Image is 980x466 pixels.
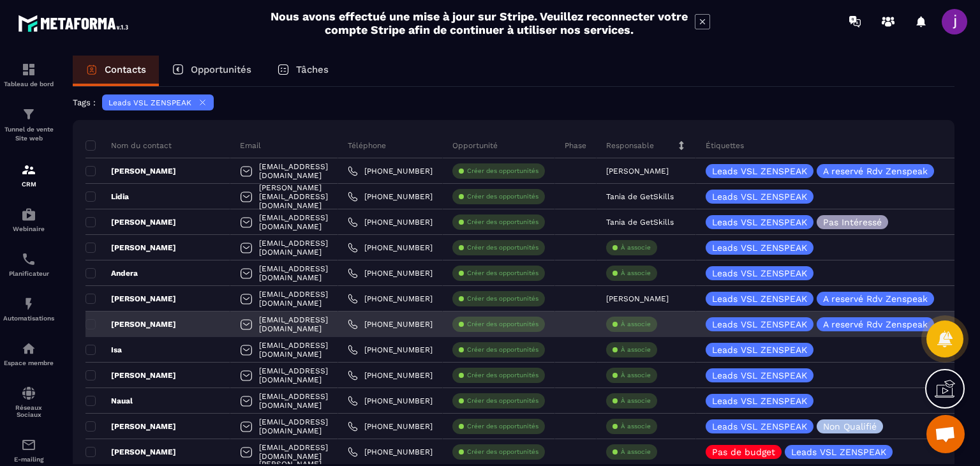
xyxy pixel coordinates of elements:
p: Réseaux Sociaux [3,404,54,418]
p: Opportunité [452,140,498,151]
p: [PERSON_NAME] [606,167,669,176]
p: À associe [621,320,651,329]
a: formationformationTunnel de vente Site web [3,97,54,153]
p: [PERSON_NAME] [85,421,176,432]
p: Phase [565,140,586,151]
p: Créer des opportunités [467,396,538,405]
img: formation [21,162,36,177]
h2: Nous avons effectué une mise à jour sur Stripe. Veuillez reconnecter votre compte Stripe afin de ... [270,10,688,36]
a: Contacts [73,56,159,86]
p: À associe [621,447,651,456]
a: automationsautomationsWebinaire [3,197,54,242]
a: Tâches [264,56,341,86]
a: [PHONE_NUMBER] [348,345,433,355]
a: social-networksocial-networkRéseaux Sociaux [3,376,54,428]
p: A reservé Rdv Zenspeak [823,167,928,176]
p: Tags : [73,98,96,107]
img: email [21,437,36,453]
p: Tania de GetSkills [606,218,674,227]
p: Leads VSL ZENSPEAK [712,167,807,176]
p: [PERSON_NAME] [85,243,176,253]
a: [PHONE_NUMBER] [348,370,433,380]
p: Contacts [105,64,146,75]
img: scheduler [21,252,36,267]
p: A reservé Rdv Zenspeak [823,294,928,303]
p: Créer des opportunités [467,218,538,227]
p: Créer des opportunités [467,320,538,329]
p: Leads VSL ZENSPEAK [108,98,191,107]
a: formationformationCRM [3,153,54,197]
p: CRM [3,181,54,188]
p: Leads VSL ZENSPEAK [712,396,807,405]
p: Tunnel de vente Site web [3,125,54,143]
p: Créer des opportunités [467,243,538,252]
a: [PHONE_NUMBER] [348,447,433,457]
p: Créer des opportunités [467,192,538,201]
p: Créer des opportunités [467,447,538,456]
img: automations [21,296,36,312]
p: Leads VSL ZENSPEAK [712,345,807,354]
p: [PERSON_NAME] [85,447,176,457]
img: social-network [21,386,36,401]
a: [PHONE_NUMBER] [348,243,433,253]
p: Leads VSL ZENSPEAK [791,447,886,456]
a: automationsautomationsEspace membre [3,331,54,376]
img: formation [21,62,36,77]
p: À associe [621,345,651,354]
p: [PERSON_NAME] [85,217,176,227]
p: Étiquettes [706,140,744,151]
p: [PERSON_NAME] [85,294,176,304]
p: Planificateur [3,270,54,277]
p: Créer des opportunités [467,167,538,176]
p: Téléphone [348,140,386,151]
p: Leads VSL ZENSPEAK [712,218,807,227]
p: Pas Intéressé [823,218,882,227]
p: Lidia [85,192,129,202]
p: Andera [85,268,138,278]
a: [PHONE_NUMBER] [348,421,433,432]
p: Créer des opportunités [467,371,538,380]
p: Webinaire [3,225,54,232]
div: Ouvrir le chat [926,415,965,453]
p: Espace membre [3,359,54,366]
a: [PHONE_NUMBER] [348,217,433,227]
img: formation [21,107,36,122]
p: Leads VSL ZENSPEAK [712,243,807,252]
img: automations [21,341,36,356]
p: Isa [85,345,122,355]
p: Non Qualifié [823,422,877,431]
p: Naual [85,396,133,406]
p: Créer des opportunités [467,269,538,278]
p: Créer des opportunités [467,294,538,303]
a: [PHONE_NUMBER] [348,192,433,202]
a: [PHONE_NUMBER] [348,294,433,304]
a: schedulerschedulerPlanificateur [3,242,54,287]
p: [PERSON_NAME] [606,294,669,303]
p: Leads VSL ZENSPEAK [712,422,807,431]
a: [PHONE_NUMBER] [348,319,433,329]
p: Email [240,140,261,151]
img: automations [21,207,36,222]
a: automationsautomationsAutomatisations [3,287,54,331]
p: [PERSON_NAME] [85,370,176,380]
a: [PHONE_NUMBER] [348,396,433,406]
img: logo [18,11,133,35]
p: Pas de budget [712,447,775,456]
p: Leads VSL ZENSPEAK [712,371,807,380]
p: Tableau de bord [3,80,54,87]
p: Leads VSL ZENSPEAK [712,269,807,278]
p: [PERSON_NAME] [85,166,176,176]
p: [PERSON_NAME] [85,319,176,329]
p: Leads VSL ZENSPEAK [712,320,807,329]
a: [PHONE_NUMBER] [348,166,433,176]
p: Tania de GetSkills [606,192,674,201]
p: À associe [621,371,651,380]
p: Responsable [606,140,654,151]
p: À associe [621,269,651,278]
a: Opportunités [159,56,264,86]
a: formationformationTableau de bord [3,52,54,97]
a: [PHONE_NUMBER] [348,268,433,278]
p: Tâches [296,64,329,75]
p: Opportunités [191,64,251,75]
p: E-mailing [3,456,54,463]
